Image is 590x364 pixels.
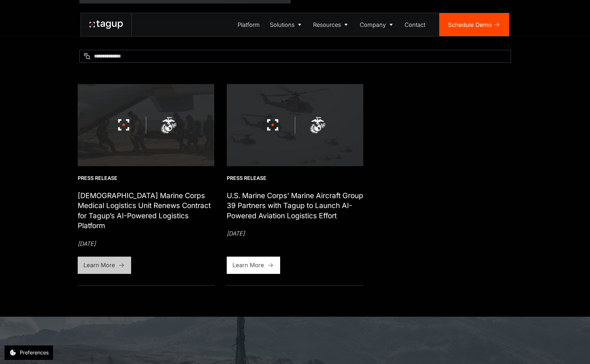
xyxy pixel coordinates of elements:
[20,349,49,356] div: Preferences
[265,13,308,36] a: Solutions
[227,190,363,221] h1: U.S. Marine Corps’ Marine Aircraft Group 39 Partners with Tagup to Launch AI-Powered Aviation Log...
[232,261,264,269] div: Learn More
[227,257,280,274] a: Learn More
[78,239,214,248] div: [DATE]
[233,13,265,36] a: Platform
[439,13,509,36] a: Schedule Demo
[83,261,115,269] div: Learn More
[270,20,295,29] div: Solutions
[448,20,492,29] div: Schedule Demo
[360,20,386,29] div: Company
[78,190,214,231] h1: [DEMOGRAPHIC_DATA] Marine Corps Medical Logistics Unit Renews Contract for Tagup’s AI-Powered Log...
[78,175,214,182] div: Press Release
[238,20,260,29] div: Platform
[227,229,363,238] div: [DATE]
[405,20,425,29] div: Contact
[308,13,355,36] a: Resources
[400,13,431,36] a: Contact
[313,20,341,29] div: Resources
[78,257,131,274] a: Learn More
[227,175,363,182] div: Press Release
[355,13,400,36] a: Company
[79,50,511,63] form: Resources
